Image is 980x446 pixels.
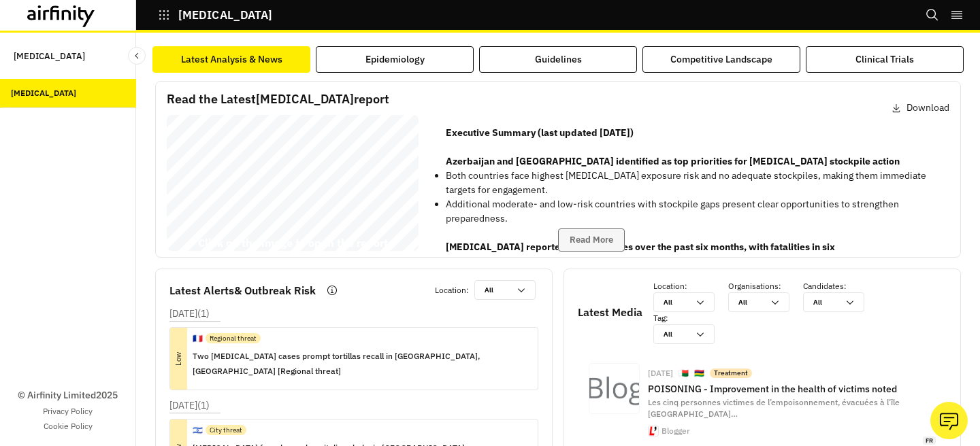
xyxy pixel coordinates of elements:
[167,90,389,108] p: Read the Latest [MEDICAL_DATA] report
[648,369,673,377] div: [DATE]
[190,250,208,252] span: Private & Co nfidential
[670,52,772,67] div: Competitive Landscape
[578,304,642,320] p: Latest Media
[648,397,900,419] span: Les cinq personnes victimes de l’empoisonnement, évacuées à l’île [GEOGRAPHIC_DATA] …
[446,241,835,253] strong: [MEDICAL_DATA] reported in 27 countries over the past six months, with fatalities in six
[43,405,93,417] a: Privacy Policy
[210,333,257,343] p: Regional threat
[44,420,93,432] a: Cookie Policy
[803,280,878,292] p: Candidates :
[169,307,210,321] p: [DATE] ( 1 )
[181,52,282,67] div: Latest Analysis & News
[193,424,203,436] p: 🇮🇱
[259,148,357,163] span: annual Report
[189,250,189,252] span: –
[649,426,658,436] img: favicon.ico
[18,388,118,402] p: © Airfinity Limited 2025
[446,126,900,167] strong: Executive Summary (last updated [DATE]) Azerbaijan and [GEOGRAPHIC_DATA] identified as top priori...
[930,402,968,439] button: Ask our analysts
[589,364,639,413] img: ULB6iBuCeTVvSjjjU1A-O8e9ZpVba6uvyhtiWRti_rBAs9yMYOFBujxriJRZ-A=w1200
[158,3,272,27] button: [MEDICAL_DATA]
[558,228,625,252] button: Read More
[182,250,188,252] span: Airfinity
[173,217,224,233] span: [DATE]
[173,148,321,163] span: [MEDICAL_DATA] Bi
[648,383,936,394] p: POISONING - Improvement in the health of victims noted
[203,128,364,242] span: This Airfinity report is intended to be used by [PERSON_NAME] at null exclusively. Not for reprod...
[694,368,704,379] p: 🇲🇺
[926,3,939,27] button: Search
[175,250,181,252] span: © 2025
[193,332,203,345] p: 🇫🇷
[728,280,803,292] p: Organisations :
[714,368,748,378] p: Treatment
[535,52,582,67] div: Guidelines
[148,350,210,367] p: Low
[169,398,210,413] p: [DATE] ( 1 )
[169,282,316,298] p: Latest Alerts & Outbreak Risk
[446,169,938,197] p: Both countries face highest [MEDICAL_DATA] exposure risk and no adequate stockpiles, making them ...
[365,52,425,67] div: Epidemiology
[210,425,242,435] p: City threat
[653,312,728,324] p: Tag :
[446,197,938,226] p: Additional moderate- and low-risk countries with stockpile gaps present clear opportunities to st...
[446,254,938,283] p: The US, [GEOGRAPHIC_DATA], the [GEOGRAPHIC_DATA], and [GEOGRAPHIC_DATA] have been the main centre...
[193,349,527,379] p: Two [MEDICAL_DATA] cases prompt tortillas recall in [GEOGRAPHIC_DATA], [GEOGRAPHIC_DATA] [Regiona...
[679,368,689,379] p: 🇲🇬
[128,47,146,65] button: Close Sidebar
[14,44,85,68] p: [MEDICAL_DATA]
[178,9,272,21] p: [MEDICAL_DATA]
[11,87,76,99] div: [MEDICAL_DATA]
[253,148,259,163] span: -
[923,436,936,445] span: fr
[855,52,914,67] div: Clinical Trials
[653,280,728,292] p: Location :
[435,284,469,296] p: Location :
[906,101,949,115] p: Download
[661,427,690,435] div: Blogger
